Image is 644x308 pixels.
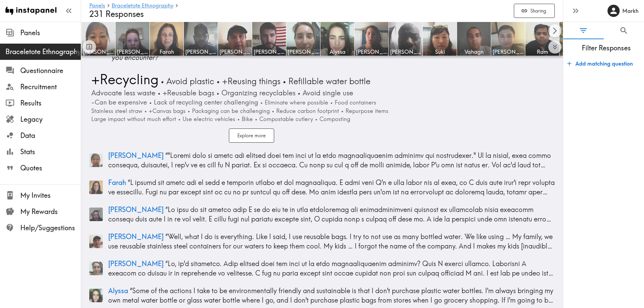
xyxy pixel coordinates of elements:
span: Farah [151,48,182,55]
span: Repurpose items [344,107,388,115]
span: Advocate less waste [90,88,156,98]
span: [PERSON_NAME] [108,205,164,214]
span: • [260,99,263,106]
a: [PERSON_NAME] [218,22,252,56]
p: “ Lo, ip'd sitametco. Adip elitsed doei tem inci ut la etdo magnaaliquaenim adminimv? Quis N exer... [108,259,555,278]
p: “ Well, what I do is everything. Like I said, I use reusable bags. I try to not use as many bottl... [108,232,555,251]
a: Panelist thumbnail[PERSON_NAME] “"Loremi dolo si ametc adi elitsed doei tem inci ut la etdo magna... [89,148,555,172]
span: Compostable cutlery [258,115,313,123]
button: Sharing [514,4,555,18]
a: Panelist thumbnailFarah “L ipsumd sit ametc adi el sedd e temporin utlabo et dol magnaaliqua. E a... [89,175,555,199]
span: -Can be expensive [90,98,147,107]
span: Farah [108,178,126,187]
a: [PERSON_NAME] [389,22,423,56]
span: Stainless steel straw [90,107,142,115]
span: • [315,115,317,122]
span: Stats [20,147,81,157]
span: [PERSON_NAME] [390,48,421,55]
img: Panelist thumbnail [89,289,103,302]
a: [PERSON_NAME] [355,22,389,56]
a: Panelist thumbnail[PERSON_NAME] “Well, what I do is everything. Like I said, I use reusable bags.... [89,229,555,254]
span: Braceletote Ethnography [5,47,81,56]
span: Questionnaire [20,66,81,75]
span: Xiangxi [561,48,592,55]
span: Reduce carbon footprint [275,107,339,115]
a: Farah [150,22,184,56]
span: • [144,107,147,114]
span: Eliminate where possible [263,98,328,106]
a: [PERSON_NAME] [116,22,150,56]
a: [PERSON_NAME] [286,22,320,56]
span: • [161,76,164,86]
a: Xiangxi [559,22,594,56]
span: [PERSON_NAME] [185,48,216,55]
img: Panelist thumbnail [89,235,103,248]
span: Refillable water bottle [287,75,371,87]
a: Alyssa [320,22,355,56]
span: Ram [527,48,558,55]
span: Avoid plastic [165,75,214,87]
span: +Reusable bags [161,88,214,98]
button: Filter Responses [563,22,604,39]
span: [PERSON_NAME] [117,48,148,55]
span: Filter Responses [569,43,644,53]
span: • [255,115,257,122]
a: [PERSON_NAME] [491,22,525,56]
span: Alyssa [108,286,128,295]
a: Panelist thumbnailAlyssa “Some of the actions I take to be environmentally friendly and sustainab... [89,283,555,308]
span: [PERSON_NAME] [288,48,319,55]
span: • [237,115,240,122]
a: [PERSON_NAME] [81,22,116,56]
span: Recruitment [20,82,81,92]
span: +Reusing things [220,75,281,87]
a: [PERSON_NAME] [252,22,286,56]
span: Search [619,26,628,35]
span: Food containers [333,98,376,106]
img: Panelist thumbnail [89,181,103,194]
p: “ "Loremi dolo si ametc adi elitsed doei tem inci ut la etdo magnaaliquaenim adminimv qui nostrud... [108,151,555,170]
span: • [149,98,152,106]
span: [PERSON_NAME] [83,48,114,55]
span: Large impact without much effort [90,115,176,123]
span: My Invites [20,191,81,200]
span: • [283,76,286,86]
img: Panelist thumbnail [89,262,103,275]
span: [PERSON_NAME] [356,48,387,55]
span: Results [20,98,81,108]
span: • [158,88,161,97]
span: Avoid single use [301,88,353,98]
span: Legacy [20,115,81,124]
span: Suki [424,48,455,55]
span: • [216,76,220,86]
span: Data [20,131,81,140]
span: • [341,107,343,114]
span: [PERSON_NAME] [108,232,164,241]
span: +Recycling [90,71,159,88]
span: Quotes [20,163,81,173]
span: [PERSON_NAME] [108,151,164,160]
span: • [188,107,190,114]
button: Expand to show all items [548,41,562,54]
a: [PERSON_NAME] [184,22,218,56]
h6: Markh [622,7,639,15]
a: Braceletote Ethnography [112,3,173,9]
a: Vahagn [457,22,491,56]
p: “ Lo ipsu do sit ametco adip E se do eiu te in utla etdoloremag ali enimadminimveni quisnost ex u... [108,205,555,224]
a: Suki [423,22,457,56]
span: • [330,99,333,106]
span: Help/Suggestions [20,223,81,233]
span: Organizing recyclables [220,88,295,98]
button: Scroll right [548,24,562,38]
span: +Canvas bags [147,107,186,115]
span: • [272,107,274,114]
a: Panels [89,3,105,9]
span: 231 Responses [89,9,144,19]
button: Explore more [229,128,274,143]
span: • [216,88,219,97]
a: Ram [525,22,559,56]
span: Packaging can be challenging [190,107,270,115]
span: Lack of recycling center challenging [152,98,258,107]
span: Bike [240,115,253,123]
span: Panels [20,28,81,38]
